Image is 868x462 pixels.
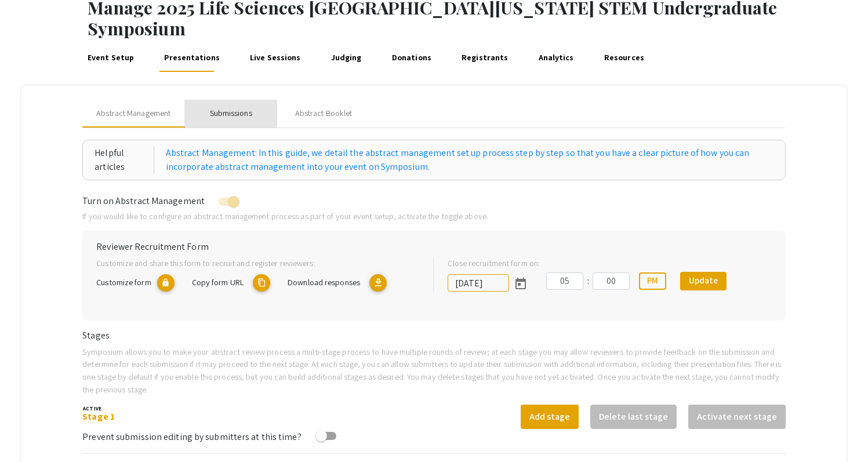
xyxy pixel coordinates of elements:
a: Live Sessions [248,44,303,72]
div: Submissions [210,107,252,119]
button: Update [680,272,727,290]
div: Helpful articles [95,146,154,174]
h6: Reviewer Recruitment Form [96,241,772,252]
a: Stage 1 [82,410,115,423]
mat-icon: lock [157,274,175,292]
a: Analytics [536,44,576,72]
a: Resources [602,44,646,72]
span: Download responses [288,277,360,288]
span: Turn on Abstract Management [82,195,205,207]
button: Add stage [521,405,579,429]
p: If you would like to configure an abstract management process as part of your event setup, activa... [82,210,786,223]
mat-icon: copy URL [253,274,270,292]
mat-icon: Export responses [369,274,387,292]
input: Hours [546,272,583,290]
label: Close recruitment form on: [448,257,540,270]
a: Judging [329,44,364,72]
button: Delete last stage [590,405,677,429]
button: Open calendar [509,272,532,295]
a: Donations [390,44,433,72]
input: Minutes [593,272,630,290]
a: Registrants [459,44,510,72]
span: Prevent submission editing by submitters at this time? [82,431,301,443]
a: Abstract Management: In this guide, we detail the abstract management set up process step by step... [166,146,773,174]
span: Customize form [96,277,151,288]
p: Customize and share this form to recruit and register reviewers: [96,257,415,270]
span: Copy form URL [192,277,244,288]
div: Abstract Booklet [295,107,353,119]
button: Activate next stage [688,405,786,429]
div: : [583,274,593,288]
a: Event Setup [85,44,136,72]
p: Symposium allows you to make your abstract review process a multi-stage process to have multiple ... [82,345,786,395]
button: PM [639,272,666,290]
a: Presentations [162,44,222,72]
span: Abstract Management [96,107,170,119]
iframe: Chat [9,410,49,453]
h6: Stages [82,330,786,341]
